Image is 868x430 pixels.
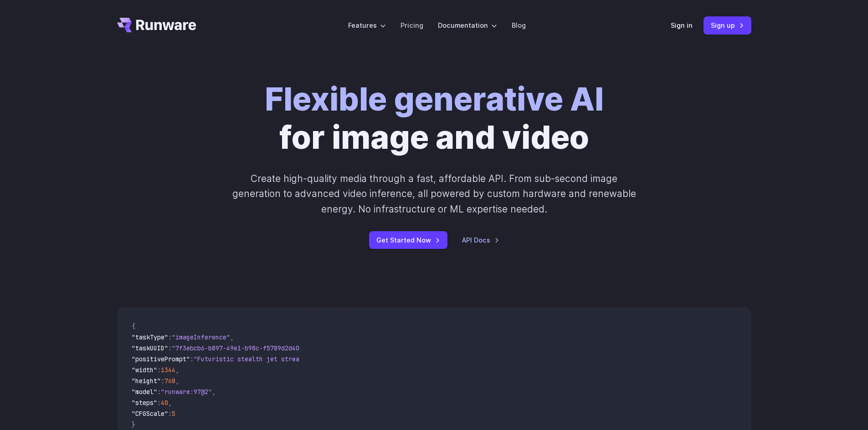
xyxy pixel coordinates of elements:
span: "positivePrompt" [132,355,190,363]
span: "steps" [132,399,157,407]
span: 5 [172,410,175,418]
span: : [168,333,172,341]
span: , [168,399,172,407]
strong: Flexible generative AI [265,80,604,118]
span: { [132,322,135,330]
span: : [161,377,164,385]
span: : [157,388,161,396]
span: "taskType" [132,333,168,341]
span: : [190,355,194,363]
span: "CFGScale" [132,410,168,418]
span: "7f3ebcb6-b897-49e1-b98c-f5789d2d40d7" [172,344,310,352]
a: Sign up [704,16,751,34]
span: : [168,344,172,352]
h1: for image and video [265,80,604,157]
span: "imageInference" [172,333,230,341]
span: "runware:97@2" [161,388,212,396]
label: Features [348,20,386,30]
span: "height" [132,377,161,385]
a: API Docs [462,235,499,245]
span: , [212,388,216,396]
span: 1344 [161,366,175,374]
a: Sign in [671,20,693,30]
span: 768 [164,377,175,385]
span: "taskUUID" [132,344,168,352]
a: Get Started Now [369,231,447,249]
label: Documentation [438,20,497,30]
span: "Futuristic stealth jet streaking through a neon-lit cityscape with glowing purple exhaust" [194,355,525,363]
span: } [132,420,135,429]
span: "model" [132,388,157,396]
a: Pricing [401,20,423,30]
a: Blog [512,20,526,30]
span: "width" [132,366,157,374]
span: , [175,366,179,374]
p: Create high-quality media through a fast, affordable API. From sub-second image generation to adv... [231,171,637,217]
span: , [230,333,234,341]
span: 40 [161,399,168,407]
span: : [157,399,161,407]
a: Go to / [117,18,196,32]
span: : [168,410,172,418]
span: : [157,366,161,374]
span: , [175,377,179,385]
